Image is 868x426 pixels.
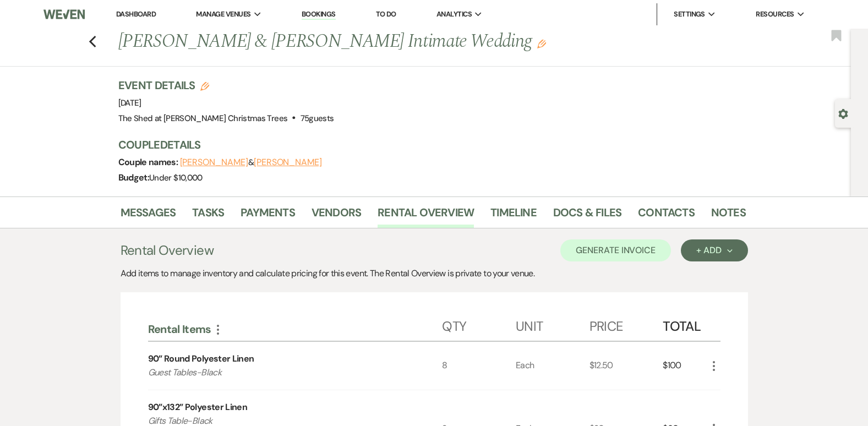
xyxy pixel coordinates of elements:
[436,9,472,20] span: Analytics
[589,308,663,341] div: Price
[442,342,516,390] div: 8
[121,204,176,228] a: Messages
[756,9,794,20] span: Resources
[148,401,248,414] div: 90”x132” Polyester Linen
[442,308,516,341] div: Qty
[663,342,707,390] div: $100
[121,267,748,280] div: Add items to manage inventory and calculate pricing for this event. The Rental Overview is privat...
[254,158,322,167] button: [PERSON_NAME]
[118,137,735,152] h3: Couple Details
[516,308,589,341] div: Unit
[490,204,537,228] a: Timeline
[149,172,203,183] span: Under $10,000
[180,158,248,167] button: [PERSON_NAME]
[43,3,85,26] img: Weven Logo
[696,246,732,255] div: + Add
[148,352,254,365] div: 90” Round Polyester Linen
[148,365,413,380] p: Guest Tables-Black
[663,308,707,341] div: Total
[118,97,141,108] span: [DATE]
[116,9,156,19] a: Dashboard
[312,204,361,228] a: Vendors
[118,172,150,183] span: Budget:
[118,156,180,168] span: Couple names:
[121,241,214,260] h3: Rental Overview
[711,204,746,228] a: Notes
[681,239,747,261] button: + Add
[838,108,848,118] button: Open lead details
[180,157,322,168] span: &
[241,204,295,228] a: Payments
[118,78,334,93] h3: Event Details
[553,204,621,228] a: Docs & Files
[118,113,288,124] span: The Shed at [PERSON_NAME] Christmas Trees
[560,239,671,261] button: Generate Invoice
[376,9,396,19] a: To Do
[516,342,589,390] div: Each
[378,204,474,228] a: Rental Overview
[302,9,336,20] a: Bookings
[537,39,546,48] button: Edit
[638,204,695,228] a: Contacts
[674,9,705,20] span: Settings
[196,9,250,20] span: Manage Venues
[118,29,612,55] h1: [PERSON_NAME] & [PERSON_NAME] Intimate Wedding
[192,204,224,228] a: Tasks
[301,113,334,124] span: 75 guests
[589,342,663,390] div: $12.50
[148,322,443,336] div: Rental Items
